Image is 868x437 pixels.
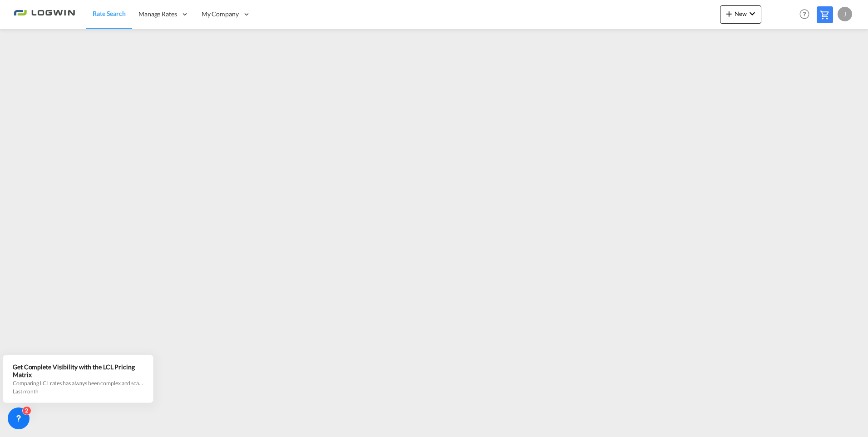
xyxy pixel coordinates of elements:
[724,8,735,19] md-icon: icon-plus 400-fg
[797,6,817,23] div: Help
[720,5,761,24] button: icon-plus 400-fgNewicon-chevron-down
[724,10,758,17] span: New
[202,10,239,19] span: My Company
[797,6,812,22] span: Help
[747,8,758,19] md-icon: icon-chevron-down
[838,7,852,21] div: J
[93,10,126,17] span: Rate Search
[138,10,177,19] span: Manage Rates
[14,4,75,25] img: 2761ae10d95411efa20a1f5e0282d2d7.png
